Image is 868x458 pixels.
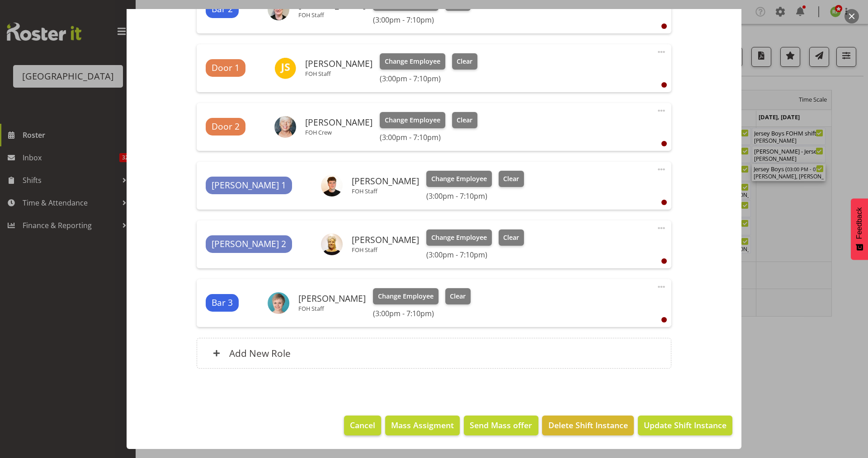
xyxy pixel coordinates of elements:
[298,305,366,312] p: FOH Staff
[352,235,419,245] h6: [PERSON_NAME]
[464,416,538,435] button: Send Mass offer
[391,419,454,431] span: Mass Assigment
[212,296,233,309] span: Bar 3
[644,419,726,431] span: Update Shift Instance
[385,115,440,125] span: Change Employee
[352,187,419,195] p: FOH Staff
[212,3,233,16] span: Bar 2
[385,416,460,435] button: Mass Assigment
[503,233,519,243] span: Clear
[661,317,667,322] div: User is clocked out
[212,179,286,192] span: [PERSON_NAME] 1
[426,171,492,187] button: Change Employee
[298,294,366,304] h6: [PERSON_NAME]
[661,258,667,264] div: User is clocked out
[431,174,487,184] span: Change Employee
[661,200,667,205] div: User is clocked out
[212,238,286,251] span: [PERSON_NAME] 2
[229,347,291,359] h6: Add New Role
[385,56,440,66] span: Change Employee
[638,416,732,435] button: Update Shift Instance
[212,120,240,133] span: Door 2
[851,198,868,260] button: Feedback - Show survey
[352,176,419,186] h6: [PERSON_NAME]
[503,174,519,184] span: Clear
[380,133,477,142] h6: (3:00pm - 7:10pm)
[373,309,471,318] h6: (3:00pm - 7:10pm)
[350,419,375,431] span: Cancel
[426,192,524,201] h6: (3:00pm - 7:10pm)
[457,56,472,66] span: Clear
[452,112,478,128] button: Clear
[661,141,667,146] div: User is clocked out
[321,234,343,255] img: ruby-grace1f4c5d5321bc8d44b8aa54e3a0f23f63.png
[470,419,532,431] span: Send Mass offer
[499,229,524,246] button: Clear
[305,70,373,77] p: FOH Staff
[373,288,439,304] button: Change Employee
[352,246,419,253] p: FOH Staff
[274,57,296,79] img: jody-smart9491.jpg
[452,53,478,70] button: Clear
[445,288,471,304] button: Clear
[321,175,343,196] img: alex-freeman26db351a382310a1365d281bf382cf21.png
[548,419,628,431] span: Delete Shift Instance
[426,250,524,259] h6: (3:00pm - 7:10pm)
[305,59,373,69] h6: [PERSON_NAME]
[212,61,240,75] span: Door 1
[305,117,373,127] h6: [PERSON_NAME]
[380,53,445,70] button: Change Employee
[380,74,477,83] h6: (3:00pm - 7:10pm)
[426,229,492,246] button: Change Employee
[661,82,667,88] div: User is clocked out
[661,23,667,29] div: User is clocked out
[268,292,289,314] img: hanna-peters21c3674ac948a8f36b2e04829b363bb2.png
[373,15,471,24] h6: (3:00pm - 7:10pm)
[499,171,524,187] button: Clear
[344,416,381,435] button: Cancel
[542,416,633,435] button: Delete Shift Instance
[380,112,445,128] button: Change Employee
[298,11,366,19] p: FOH Staff
[305,129,373,136] p: FOH Crew
[378,291,434,301] span: Change Employee
[457,115,472,125] span: Clear
[274,116,296,138] img: ciska-vogelzang1258dc131d1b049cbd0e243664f1094c.png
[450,291,466,301] span: Clear
[431,233,487,243] span: Change Employee
[855,207,863,239] span: Feedback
